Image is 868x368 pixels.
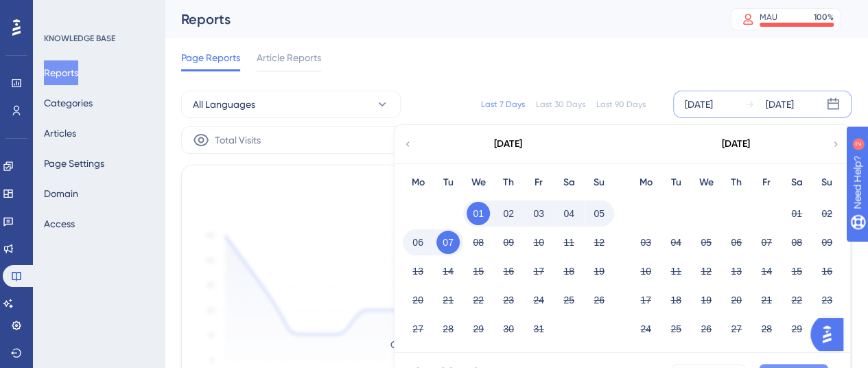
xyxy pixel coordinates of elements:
div: 2 [95,7,99,18]
button: 04 [664,231,688,254]
span: Page Reports [181,49,240,66]
div: Tu [433,174,463,191]
button: 18 [557,260,580,283]
div: Th [493,174,524,191]
button: 19 [587,260,611,283]
button: 14 [436,260,460,283]
button: 01 [785,202,808,225]
button: 10 [527,231,550,254]
button: 27 [406,317,430,341]
button: 16 [497,260,520,283]
button: 30 [497,317,520,341]
button: 01 [467,202,490,225]
button: 22 [467,288,490,312]
button: 23 [815,288,838,312]
div: 100 % [814,12,834,23]
button: 21 [436,288,460,312]
div: [DATE] [766,96,794,113]
button: 24 [527,288,550,312]
button: 20 [725,288,748,312]
button: 28 [755,317,778,341]
button: 09 [497,231,520,254]
p: Once you start getting page views, they will be listed here [390,336,642,353]
button: 25 [664,317,688,341]
div: Tu [661,174,691,191]
button: 20 [406,288,430,312]
button: 07 [436,231,460,254]
button: 15 [785,260,808,283]
div: Fr [524,174,554,191]
button: 26 [694,317,718,341]
div: MAU [760,12,777,23]
div: Su [812,174,842,191]
div: [DATE] [685,96,713,113]
div: KNOWLEDGE BASE [44,33,115,44]
div: Th [721,174,751,191]
button: 12 [587,231,611,254]
button: Categories [44,91,93,115]
button: 29 [785,317,808,341]
button: 25 [557,288,580,312]
div: Mo [631,174,661,191]
button: 03 [634,231,657,254]
button: 08 [467,231,490,254]
button: 07 [755,231,778,254]
button: 13 [406,260,430,283]
button: 08 [785,231,808,254]
button: 24 [634,317,657,341]
button: 17 [527,260,550,283]
span: Total Visits [215,132,261,148]
button: 05 [694,231,718,254]
button: 17 [634,288,657,312]
button: 02 [497,202,520,225]
button: 18 [664,288,688,312]
button: 05 [587,202,611,225]
button: 27 [725,317,748,341]
button: 31 [527,317,550,341]
div: Mo [403,174,433,191]
button: 26 [587,288,611,312]
button: 12 [694,260,718,283]
button: 02 [815,202,838,225]
div: [DATE] [722,136,750,152]
button: All Languages [181,91,401,118]
div: Sa [782,174,812,191]
div: We [463,174,493,191]
div: Sa [554,174,584,191]
button: 06 [725,231,748,254]
button: 13 [725,260,748,283]
button: 23 [497,288,520,312]
button: 04 [557,202,580,225]
button: 21 [755,288,778,312]
div: Last 7 Days [481,99,525,110]
button: 11 [557,231,580,254]
button: 16 [815,260,838,283]
button: Domain [44,181,78,206]
button: 09 [815,231,838,254]
div: Su [584,174,614,191]
button: 06 [406,231,430,254]
div: We [691,174,721,191]
button: Page Settings [44,151,104,176]
button: 28 [436,317,460,341]
button: 11 [664,260,688,283]
div: Last 90 Days [596,99,646,110]
button: 03 [527,202,550,225]
button: 10 [634,260,657,283]
span: Article Reports [257,49,321,66]
button: 15 [467,260,490,283]
span: Need Help? [32,3,86,20]
button: Access [44,211,75,236]
button: Reports [44,60,78,85]
span: All Languages [193,96,255,113]
button: Articles [44,121,76,146]
button: 22 [785,288,808,312]
button: 29 [467,317,490,341]
div: [DATE] [494,136,522,152]
button: 14 [755,260,778,283]
button: 19 [694,288,718,312]
div: Fr [751,174,782,191]
iframe: UserGuiding AI Assistant Launcher [810,314,852,355]
div: Reports [181,10,696,29]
